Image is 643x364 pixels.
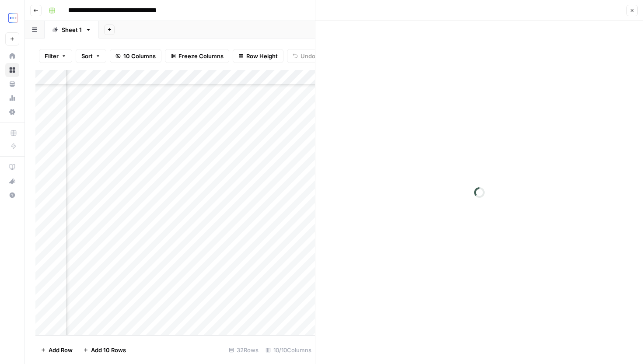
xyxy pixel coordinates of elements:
[287,49,321,63] button: Undo
[45,21,99,38] a: Sheet 1
[5,7,19,29] button: Workspace: TripleDart
[49,346,73,354] span: Add Row
[262,343,315,357] div: 10/10 Columns
[225,343,262,357] div: 32 Rows
[178,52,224,60] span: Freeze Columns
[5,91,19,105] a: Usage
[35,343,78,357] button: Add Row
[5,49,19,63] a: Home
[5,160,19,174] a: AirOps Academy
[5,188,19,202] button: Help + Support
[5,174,19,188] button: What's new?
[165,49,229,63] button: Freeze Columns
[233,49,283,63] button: Row Height
[5,10,21,26] img: TripleDart Logo
[301,52,315,60] span: Undo
[246,52,278,60] span: Row Height
[62,25,82,34] div: Sheet 1
[6,175,19,188] div: What's new?
[45,52,59,60] span: Filter
[123,52,156,60] span: 10 Columns
[5,63,19,77] a: Browse
[81,52,93,60] span: Sort
[39,49,72,63] button: Filter
[76,49,106,63] button: Sort
[110,49,161,63] button: 10 Columns
[91,346,126,354] span: Add 10 Rows
[78,343,131,357] button: Add 10 Rows
[5,77,19,91] a: Your Data
[5,105,19,119] a: Settings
